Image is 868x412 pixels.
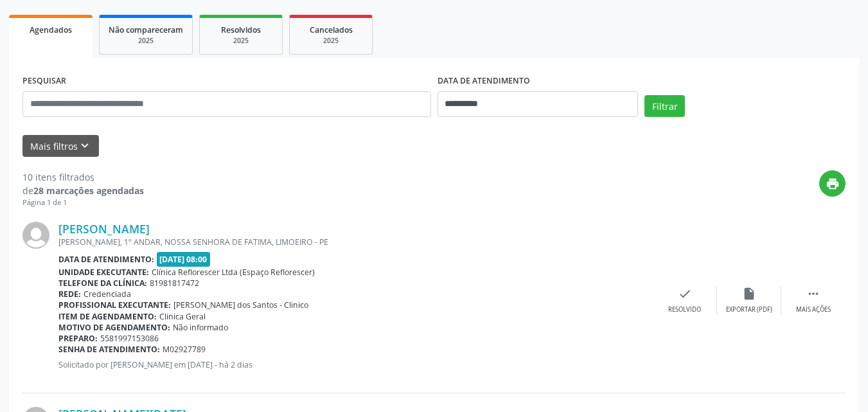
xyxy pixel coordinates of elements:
div: 2025 [209,36,273,46]
span: 5581997153086 [100,333,159,344]
b: Data de atendimento: [58,254,154,265]
i:  [806,287,820,301]
div: 10 itens filtrados [22,170,144,184]
span: Clínica Reflorescer Ltda (Espaço Reflorescer) [152,267,315,278]
div: de [22,184,144,197]
span: M02927789 [163,344,206,355]
button: print [819,170,846,197]
span: [PERSON_NAME] dos Santos - Clinico [173,300,308,310]
a: [PERSON_NAME] [58,222,150,236]
div: [PERSON_NAME], 1º ANDAR, NOSSA SENHORA DE FATIMA, LIMOEIRO - PE [58,237,653,247]
p: Solicitado por [PERSON_NAME] em [DATE] - há 2 dias [58,359,653,370]
b: Item de agendamento: [58,311,157,322]
div: 2025 [109,36,183,46]
i: check [678,287,692,301]
span: Clinica Geral [159,311,206,322]
i: insert_drive_file [742,287,756,301]
b: Senha de atendimento: [58,344,160,355]
div: Mais ações [796,305,831,314]
label: PESQUISAR [22,71,66,91]
span: Agendados [30,24,72,35]
b: Motivo de agendamento: [58,322,170,333]
div: Exportar (PDF) [726,305,772,314]
label: DATA DE ATENDIMENTO [438,71,530,91]
button: Filtrar [644,95,685,117]
b: Unidade executante: [58,267,149,278]
strong: 28 marcações agendadas [33,184,144,197]
span: Cancelados [310,24,353,35]
img: img [22,222,49,249]
div: Resolvido [668,305,701,314]
i: print [826,177,840,191]
b: Profissional executante: [58,300,171,310]
span: 81981817472 [150,278,199,289]
span: Credenciada [84,289,131,300]
div: 2025 [299,36,363,46]
i: keyboard_arrow_down [78,139,92,153]
button: Mais filtroskeyboard_arrow_down [22,135,99,157]
b: Preparo: [58,333,98,344]
span: Resolvidos [221,24,261,35]
b: Telefone da clínica: [58,278,147,289]
span: Não informado [173,322,228,333]
span: Não compareceram [109,24,183,35]
b: Rede: [58,289,81,300]
span: [DATE] 08:00 [157,252,211,267]
div: Página 1 de 1 [22,197,144,208]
